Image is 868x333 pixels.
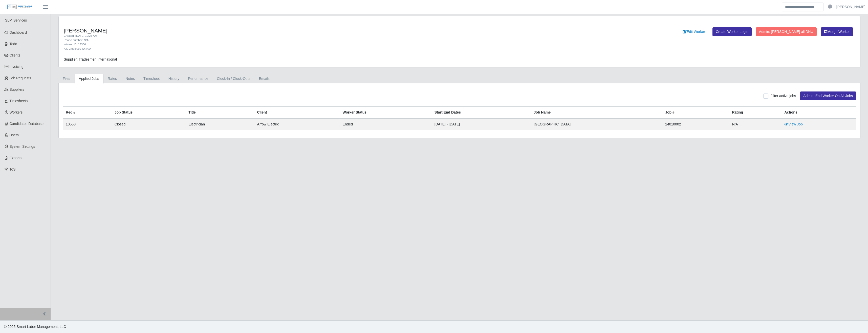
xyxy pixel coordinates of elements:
[254,118,340,130] td: Arrow Electric
[531,107,662,119] th: Job Name
[10,133,19,137] span: Users
[164,74,184,84] a: History
[75,74,103,84] a: Applied Jobs
[10,156,21,160] span: Exports
[729,118,781,130] td: N/A
[63,118,112,130] td: 10558
[63,107,112,119] th: Req #
[4,325,66,329] span: © 2025 Smart Labor Management, LLC
[139,74,164,84] a: Timesheet
[185,118,254,130] td: Electrician
[58,74,75,84] a: Files
[10,167,16,171] span: ToS
[784,122,803,126] a: View Job
[782,3,824,11] input: Search
[339,118,431,130] td: ended
[781,107,856,119] th: Actions
[679,27,708,36] a: Edit Worker
[10,110,23,114] span: Workers
[821,27,853,36] button: Merge Worker
[10,122,44,126] span: Candidates Database
[64,57,117,61] span: Supplier: Tradesmen International
[800,91,856,100] button: Admin: End Worker On All Jobs
[64,34,522,38] div: Created: [DATE] 10:26 AM
[212,74,254,84] a: Clock-In / Clock-Outs
[64,42,522,47] div: Worker ID: 17356
[64,38,522,42] div: Phone number: N/A
[64,47,522,51] div: Alt. Employee ID: N/A
[10,30,27,34] span: Dashboard
[10,53,20,57] span: Clients
[770,94,796,98] span: Filter active jobs
[64,27,522,34] h4: [PERSON_NAME]
[10,65,24,69] span: Invoicing
[103,74,121,84] a: Rates
[112,118,186,130] td: Closed
[10,76,31,80] span: Job Requests
[185,107,254,119] th: Title
[121,74,139,84] a: Notes
[431,118,531,130] td: [DATE] - [DATE]
[836,4,865,10] a: [PERSON_NAME]
[662,118,729,130] td: 24010002
[10,144,35,149] span: System Settings
[254,107,340,119] th: Client
[712,27,752,36] a: Create Worker Login
[10,42,17,46] span: Todo
[184,74,212,84] a: Performance
[662,107,729,119] th: Job #
[756,27,817,36] button: Admin: [PERSON_NAME] all DNU
[7,4,32,10] img: SLM Logo
[431,107,531,119] th: Start/End Dates
[5,18,27,22] span: SLM Services
[339,107,431,119] th: Worker Status
[112,107,186,119] th: Job Status
[10,99,28,103] span: Timesheets
[729,107,781,119] th: Rating
[531,118,662,130] td: [GEOGRAPHIC_DATA]
[255,74,274,84] a: Emails
[10,87,24,91] span: Suppliers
